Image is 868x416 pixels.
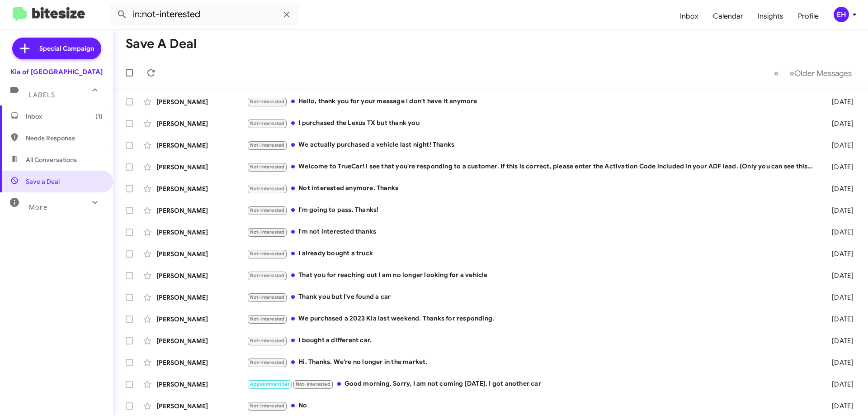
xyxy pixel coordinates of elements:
[126,37,197,51] h1: Save a Deal
[769,64,857,82] nav: Page navigation example
[250,142,285,148] span: Not-Interested
[706,3,750,29] a: Calendar
[247,401,817,411] div: No
[26,155,77,164] span: All Conversations
[817,336,861,345] div: [DATE]
[774,67,779,79] span: «
[247,292,817,302] div: Thank you but I've found a car
[247,335,817,346] div: I bought a different car.
[26,134,103,143] span: Needs Response
[156,206,247,215] div: [PERSON_NAME]
[817,380,861,389] div: [DATE]
[834,7,849,22] div: EH
[817,206,861,215] div: [DATE]
[817,184,861,193] div: [DATE]
[247,357,817,368] div: Hi. Thanks. We're no longer in the market.
[250,99,285,105] span: Not-Interested
[12,38,101,59] a: Special Campaign
[247,140,817,150] div: We actually purchased a vehicle last night! Thanks
[247,270,817,281] div: That you for reaching out I am no longer looking for a vehicle
[250,359,285,365] span: Not-Interested
[817,97,861,106] div: [DATE]
[826,7,858,22] button: EH
[817,293,861,302] div: [DATE]
[247,227,817,237] div: I'm not interested thanks
[250,186,285,191] span: Not-Interested
[817,141,861,150] div: [DATE]
[39,44,94,53] span: Special Campaign
[156,271,247,280] div: [PERSON_NAME]
[109,4,299,25] input: Search
[673,3,706,29] a: Inbox
[95,112,103,121] span: (1)
[817,249,861,258] div: [DATE]
[817,163,861,172] div: [DATE]
[29,91,55,99] span: Labels
[26,112,103,121] span: Inbox
[817,358,861,367] div: [DATE]
[156,315,247,324] div: [PERSON_NAME]
[789,67,794,79] span: »
[817,228,861,237] div: [DATE]
[250,164,285,170] span: Not-Interested
[247,205,817,215] div: I'm going to pass. Thanks!
[250,273,285,278] span: Not-Interested
[250,294,285,300] span: Not-Interested
[250,403,285,409] span: Not-Interested
[750,3,791,29] a: Insights
[156,119,247,128] div: [PERSON_NAME]
[250,229,285,235] span: Not-Interested
[791,3,826,29] a: Profile
[247,118,817,129] div: I purchased the Lexus TX but thank you
[156,97,247,106] div: [PERSON_NAME]
[817,402,861,411] div: [DATE]
[247,96,817,107] div: Hello, thank you for your message I don't have it anymore
[156,336,247,345] div: [PERSON_NAME]
[156,141,247,150] div: [PERSON_NAME]
[156,249,247,258] div: [PERSON_NAME]
[769,64,784,82] button: Previous
[250,207,285,213] span: Not-Interested
[817,119,861,128] div: [DATE]
[26,177,60,186] span: Save a Deal
[156,163,247,172] div: [PERSON_NAME]
[794,68,852,78] span: Older Messages
[296,381,330,387] span: Not-Interested
[247,314,817,324] div: We purchased a 2023 Kia last weekend. Thanks for responding.
[10,67,103,77] div: Kia of [GEOGRAPHIC_DATA]
[247,379,817,389] div: Good morning. Sorry, I am not coming [DATE]. I got another car
[250,338,285,344] span: Not-Interested
[250,120,285,126] span: Not-Interested
[817,315,861,324] div: [DATE]
[247,162,817,172] div: Welcome to TrueCar! I see that you're responding to a customer. If this is correct, please enter ...
[156,293,247,302] div: [PERSON_NAME]
[247,183,817,194] div: Not interested anymore. Thanks
[250,316,285,322] span: Not-Interested
[29,203,47,211] span: More
[250,381,290,387] span: Appointment Set
[156,380,247,389] div: [PERSON_NAME]
[247,249,817,259] div: I already bought a truck
[817,271,861,280] div: [DATE]
[156,228,247,237] div: [PERSON_NAME]
[250,251,285,257] span: Not-Interested
[156,358,247,367] div: [PERSON_NAME]
[156,402,247,411] div: [PERSON_NAME]
[156,184,247,193] div: [PERSON_NAME]
[784,64,857,82] button: Next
